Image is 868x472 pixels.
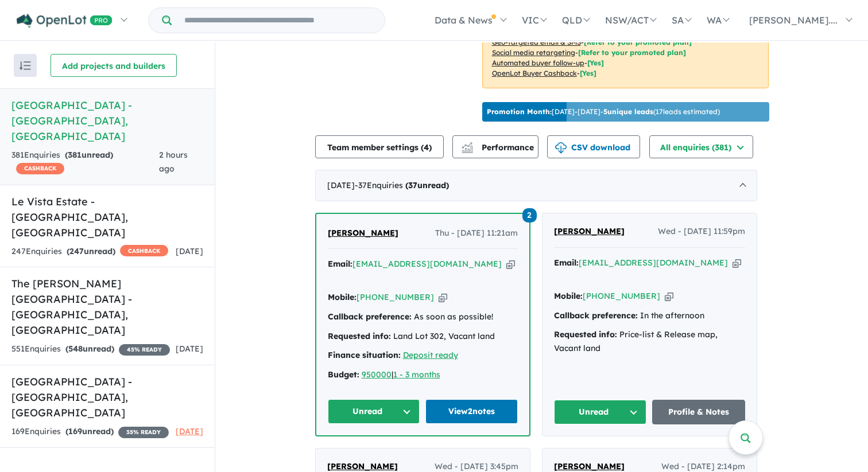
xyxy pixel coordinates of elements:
[16,163,64,174] span: CASHBACK
[554,329,617,340] strong: Requested info:
[554,309,745,323] div: In the afternoon
[328,368,518,382] div: |
[176,426,203,436] span: [DATE]
[403,350,458,360] a: Deposit ready
[439,291,447,303] button: Copy
[68,150,82,160] span: 381
[176,344,203,354] span: [DATE]
[603,107,653,116] b: 5 unique leads
[522,208,537,223] span: 2
[174,8,382,33] input: Try estate name, suburb, builder or developer
[554,400,647,424] button: Unread
[328,330,518,344] div: Land Lot 302, Vacant land
[492,38,581,46] u: Geo-targeted email & SMS
[362,369,392,380] a: 950000
[328,331,391,341] strong: Requested info:
[435,227,518,240] span: Thu - [DATE] 11:21am
[328,227,398,240] a: [PERSON_NAME]
[487,107,552,116] b: Promotion Month:
[506,258,515,270] button: Copy
[522,206,537,222] a: 2
[327,461,398,471] span: [PERSON_NAME]
[393,369,440,380] a: 1 - 3 months
[579,258,728,268] a: [EMAIL_ADDRESS][DOMAIN_NAME]
[11,374,203,420] h5: [GEOGRAPHIC_DATA] - [GEOGRAPHIC_DATA] , [GEOGRAPHIC_DATA]
[328,350,401,360] strong: Finance situation:
[69,246,84,256] span: 247
[328,369,359,380] strong: Budget:
[462,142,472,149] img: line-chart.svg
[658,225,745,239] span: Wed - [DATE] 11:59pm
[51,54,177,77] button: Add projects and builders
[452,135,538,158] button: Performance
[649,135,753,158] button: All enquiries (381)
[492,69,577,77] u: OpenLot Buyer Cashback
[65,344,114,354] strong: ( unread)
[20,61,31,70] img: sort.svg
[583,291,660,301] a: [PHONE_NUMBER]
[587,58,604,67] span: [Yes]
[11,149,159,176] div: 381 Enquir ies
[554,310,638,321] strong: Callback preference:
[462,146,473,153] img: bar-chart.svg
[328,228,398,238] span: [PERSON_NAME]
[118,427,169,438] span: 35 % READY
[119,344,170,356] span: 45 % READY
[584,38,692,46] span: [Refer to your promoted plan]
[328,311,412,322] strong: Callback preference:
[425,399,518,424] a: View2notes
[733,257,741,269] button: Copy
[749,14,838,26] span: [PERSON_NAME]....
[555,142,567,154] img: download icon
[578,48,686,57] span: [Refer to your promoted plan]
[487,107,720,117] p: [DATE] - [DATE] - ( 17 leads estimated)
[554,258,579,268] strong: Email:
[328,259,352,269] strong: Email:
[11,194,203,240] h5: Le Vista Estate - [GEOGRAPHIC_DATA] , [GEOGRAPHIC_DATA]
[424,142,429,153] span: 4
[355,180,449,190] span: - 37 Enquir ies
[652,400,745,424] a: Profile & Notes
[408,180,417,190] span: 37
[554,461,625,471] span: [PERSON_NAME]
[17,14,113,28] img: Openlot PRO Logo White
[492,48,575,57] u: Social media retargeting
[11,342,170,356] div: 551 Enquir ies
[554,225,625,239] a: [PERSON_NAME]
[159,150,188,174] span: 2 hours ago
[11,97,203,144] h5: [GEOGRAPHIC_DATA] - [GEOGRAPHIC_DATA] , [GEOGRAPHIC_DATA]
[554,328,745,356] div: Price-list & Release map, Vacant land
[554,291,583,301] strong: Mobile:
[328,310,518,324] div: As soon as possible!
[65,150,113,160] strong: ( unread)
[67,246,115,256] strong: ( unread)
[176,246,203,256] span: [DATE]
[405,180,449,190] strong: ( unread)
[554,226,625,236] span: [PERSON_NAME]
[463,142,534,153] span: Performance
[328,292,356,302] strong: Mobile:
[665,290,673,302] button: Copy
[492,58,584,67] u: Automated buyer follow-up
[11,425,169,439] div: 169 Enquir ies
[120,245,168,256] span: CASHBACK
[547,135,640,158] button: CSV download
[11,245,168,259] div: 247 Enquir ies
[356,292,434,302] a: [PHONE_NUMBER]
[11,276,203,338] h5: The [PERSON_NAME][GEOGRAPHIC_DATA] - [GEOGRAPHIC_DATA] , [GEOGRAPHIC_DATA]
[68,344,83,354] span: 548
[352,259,502,269] a: [EMAIL_ADDRESS][DOMAIN_NAME]
[580,69,596,77] span: [Yes]
[328,399,420,424] button: Unread
[315,135,444,158] button: Team member settings (4)
[315,170,757,202] div: [DATE]
[68,426,82,436] span: 169
[65,426,114,436] strong: ( unread)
